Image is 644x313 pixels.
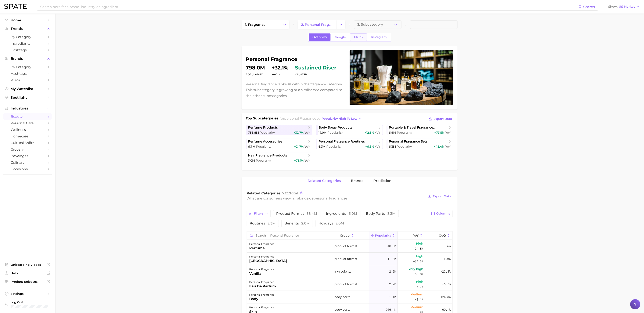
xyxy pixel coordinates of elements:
[249,280,276,285] div: personal fragrance
[11,134,44,138] span: homecare
[334,244,357,249] span: product format
[11,161,44,165] span: culinary
[312,35,327,39] span: Overview
[389,282,396,287] span: 2.2m
[409,266,423,271] span: Very high
[413,271,423,277] span: +68.8%
[433,195,451,198] span: Export Data
[334,307,350,312] span: body parts
[388,256,396,261] span: 11.8m
[319,140,365,144] span: personal fragrance routines
[413,246,423,251] span: +24.5%
[268,221,276,225] span: 2.3m
[439,234,446,237] span: QoQ
[283,191,290,195] span: 7322
[3,40,52,47] a: Ingredients
[11,87,44,91] span: My Watchlist
[3,55,52,62] button: Brands
[413,234,418,237] span: YoY
[389,269,396,274] span: 2.2m
[307,212,317,216] span: 58.4m
[3,146,52,153] a: grocery
[340,234,350,237] span: group
[246,65,265,70] dd: 798.0m
[246,139,313,149] a: perfume accessories6.7m Popularity+21.7% YoY
[247,278,452,291] button: personal fragranceeau de parfumproduct format2.2mHigh+16.7%+6.7%
[334,282,357,287] span: product format
[284,116,316,120] span: personal fragrance
[249,246,274,251] div: perfume
[416,254,423,259] span: High
[354,20,402,29] button: 3. Subcategory
[302,221,310,225] span: 2.0m
[11,147,44,151] span: grocery
[357,23,383,26] span: 3. Subcategory
[387,125,453,135] a: portable & travel fragrance products6.9m Popularity+73.5% YoY
[350,33,367,41] a: TikTok
[280,20,289,29] button: Change Category
[298,20,336,29] a: 2. personal fragrance
[327,131,343,134] span: Popularity
[334,294,350,299] span: body parts
[246,153,313,163] a: hair fragrance products3.0m Popularity+75.1% YoY
[247,191,281,195] span: Related Categories
[3,262,52,268] a: Onboarding Videos
[334,256,357,261] span: product format
[248,145,255,148] span: 6.7m
[326,145,342,148] span: Popularity
[11,57,44,61] span: Brands
[11,18,44,22] span: Home
[316,125,383,135] a: body spray products17.0m Popularity+12.6% YoY
[305,159,310,162] span: YoY
[260,131,275,134] span: Popularity
[375,145,381,148] span: YoY
[386,307,396,312] span: 966.4k
[249,241,274,247] div: personal fragrance
[389,294,396,299] span: 1.1m
[388,244,396,249] span: 40.8m
[389,145,396,148] span: 6.3m
[249,267,274,272] div: personal fragrance
[434,117,452,121] span: Export Data
[375,234,391,237] span: Popularity
[249,296,274,302] div: body
[249,284,276,289] div: eau de parfum
[3,126,52,133] a: wellness
[3,77,52,83] a: Posts
[3,153,52,159] a: beverages
[429,210,452,217] button: Columns
[309,33,331,41] a: Overview
[3,26,52,32] button: Trends
[11,167,44,171] span: occasions
[295,72,337,77] dt: cluster
[607,4,641,10] button: ShowUS Market
[11,121,44,125] span: personal care
[3,34,52,40] a: by Category
[583,5,595,9] span: Search
[415,297,423,302] span: -3.1%
[249,292,274,297] div: personal fragrance
[256,145,271,148] span: Popularity
[283,191,298,195] span: total
[351,179,363,183] span: brands
[416,241,423,246] span: High
[248,154,287,158] span: hair fragrance products
[3,159,52,166] a: culinary
[247,210,271,217] button: Filters
[248,131,259,134] span: 756.8m
[335,35,346,39] span: Google
[11,96,44,100] span: Spotlight
[375,131,381,134] span: YoY
[445,131,451,134] span: YoY
[272,65,288,70] dd: +32.1%
[410,305,423,310] span: Medium
[11,107,44,110] span: Industries
[442,282,451,287] span: +6.7%
[285,222,310,225] span: benefits
[3,166,52,172] a: occasions
[389,126,448,130] span: portable & travel fragrance products
[427,116,453,122] button: Export Data
[336,221,344,225] span: 2.0m
[3,17,52,24] a: Home
[242,20,280,29] a: 1. fragrance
